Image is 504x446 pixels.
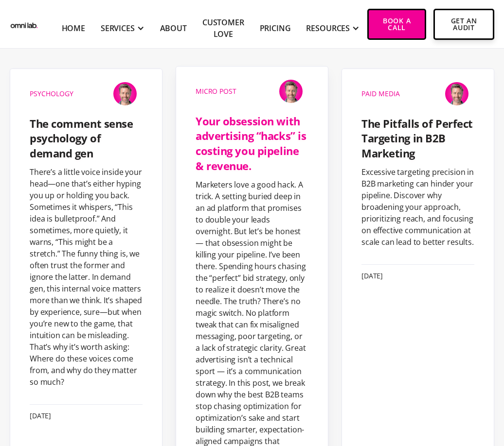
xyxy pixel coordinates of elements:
[329,333,504,446] iframe: Chat Widget
[260,22,291,34] a: Pricing
[10,20,38,29] img: Omni Lab: B2B SaaS Demand Generation Agency
[361,272,474,280] div: [DATE]
[273,74,308,109] img: Jason Steele
[196,85,236,98] div: Micro Post
[433,9,494,40] a: Get An Audit
[361,90,400,97] div: Paid Media
[30,90,73,97] div: Psychology
[361,166,474,248] p: Excessive targeting precision in B2B marketing can hinder your pipeline. Discover why broadening ...
[306,22,350,34] div: RESOURCES
[30,110,143,161] a: The comment sense psychology of demand gen
[30,166,143,388] p: There’s a little voice inside your head—one that’s either hyping you up or holding you back. Some...
[439,76,474,111] img: Jason Steele
[30,86,73,102] a: Psychology
[160,22,187,34] a: About
[202,17,244,40] a: Customer Love
[361,110,474,161] a: The Pitfalls of Perfect Targeting in B2B Marketing
[361,116,474,161] h4: The Pitfalls of Perfect Targeting in B2B Marketing
[361,86,400,102] a: Paid Media
[30,116,143,161] h4: The comment sense psychology of demand gen
[30,412,143,420] div: [DATE]
[101,22,135,34] div: SERVICES
[10,17,38,31] a: home
[196,114,308,173] h4: Your obsession with advertising “hacks” is costing you pipeline & revenue.
[108,76,143,111] img: Jason Steele
[329,333,504,446] div: Віджет чату
[62,22,85,34] a: Home
[196,108,308,173] a: Your obsession with advertising “hacks” is costing you pipeline & revenue.
[367,9,426,40] a: Book a Call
